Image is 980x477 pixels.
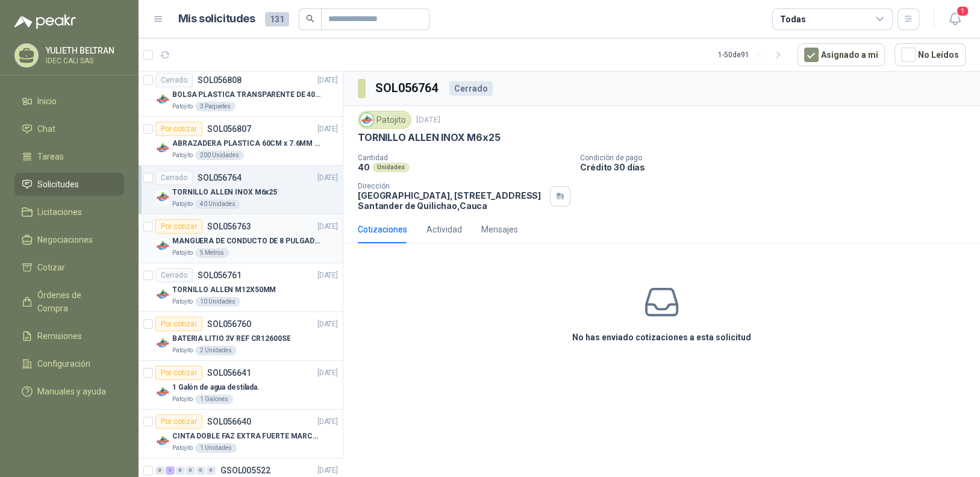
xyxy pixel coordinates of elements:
p: TORNILLO ALLEN M12X50MM [172,284,276,296]
img: Company Logo [155,238,170,253]
p: [DATE] [317,172,338,184]
p: 40 [358,162,370,172]
p: SOL056808 [198,76,242,84]
div: 1 - 50 de 91 [718,45,788,64]
p: Patojito [172,102,193,111]
p: [DATE] [317,367,338,379]
div: 0 [207,466,216,475]
p: SOL056763 [207,222,251,231]
button: Asignado a mi [797,43,885,66]
h1: Mis solicitudes [178,10,255,28]
a: Solicitudes [14,173,124,196]
span: Configuración [37,357,90,370]
div: 3 Paquetes [195,102,236,111]
p: YULIETH BELTRAN [46,46,121,55]
span: Órdenes de Compra [37,288,113,315]
p: Patojito [172,346,193,355]
span: search [306,14,314,23]
a: Tareas [14,145,124,168]
p: [DATE] [317,75,338,86]
a: Cotizar [14,256,124,279]
span: Inicio [37,95,57,108]
p: [DATE] [317,221,338,232]
p: [GEOGRAPHIC_DATA], [STREET_ADDRESS] Santander de Quilichao , Cauca [358,190,545,211]
a: Por cotizarSOL056763[DATE] Company LogoMANGUERA DE CONDUCTO DE 8 PULGADAS DE ALAMBRE DE ACERO PUP... [139,214,343,263]
p: 1 Galón de agua destilada. [172,382,260,393]
div: 0 [176,466,185,475]
a: CerradoSOL056808[DATE] Company LogoBOLSA PLASTICA TRANSPARENTE DE 40*60 CMSPatojito3 Paquetes [139,68,343,117]
p: SOL056640 [207,417,251,426]
p: GSOL005522 [220,466,270,475]
p: SOL056807 [207,125,251,133]
div: 0 [155,466,164,475]
div: 1 Galones [195,394,233,404]
p: Patojito [172,443,193,453]
a: Por cotizarSOL056760[DATE] Company LogoBATERIA LITIO 3V REF CR12600SEPatojito2 Unidades [139,312,343,361]
p: ABRAZADERA PLASTICA 60CM x 7.6MM ANCHA [172,138,322,149]
div: Cerrado [155,73,193,87]
span: Remisiones [37,329,82,343]
img: Company Logo [155,385,170,399]
span: Negociaciones [37,233,93,246]
h3: SOL056764 [375,79,440,98]
div: Por cotizar [155,366,202,380]
a: Por cotizarSOL056641[DATE] Company Logo1 Galón de agua destilada.Patojito1 Galones [139,361,343,410]
p: Condición de pago [580,154,975,162]
p: Patojito [172,394,193,404]
div: 0 [186,466,195,475]
span: Cotizar [37,261,65,274]
button: No Leídos [894,43,966,66]
img: Company Logo [155,336,170,351]
button: 1 [944,8,966,30]
p: Patojito [172,199,193,209]
img: Company Logo [155,434,170,448]
p: [DATE] [317,270,338,281]
p: [DATE] [317,416,338,428]
div: Por cotizar [155,414,202,429]
a: Configuración [14,352,124,375]
div: Cerrado [155,170,193,185]
p: [DATE] [317,319,338,330]
div: Mensajes [481,223,518,236]
div: Unidades [372,163,410,172]
img: Company Logo [360,113,373,126]
a: Inicio [14,90,124,113]
div: Patojito [358,111,411,129]
span: Manuales y ayuda [37,385,106,398]
a: Por cotizarSOL056640[DATE] Company LogoCINTA DOBLE FAZ EXTRA FUERTE MARCA:3MPatojito1 Unidades [139,410,343,458]
p: SOL056641 [207,369,251,377]
a: CerradoSOL056761[DATE] Company LogoTORNILLO ALLEN M12X50MMPatojito10 Unidades [139,263,343,312]
a: Negociaciones [14,228,124,251]
div: 200 Unidades [195,151,244,160]
img: Company Logo [155,141,170,155]
img: Company Logo [155,92,170,107]
p: BOLSA PLASTICA TRANSPARENTE DE 40*60 CMS [172,89,322,101]
img: Logo peakr [14,14,76,29]
p: TORNILLO ALLEN INOX M6x25 [358,131,501,144]
a: Por cotizarSOL056807[DATE] Company LogoABRAZADERA PLASTICA 60CM x 7.6MM ANCHAPatojito200 Unidades [139,117,343,166]
span: Solicitudes [37,178,79,191]
span: Chat [37,122,55,136]
span: 1 [956,5,969,17]
p: SOL056764 [198,173,242,182]
p: Cantidad [358,154,570,162]
img: Company Logo [155,287,170,302]
span: 131 [265,12,289,26]
a: Chat [14,117,124,140]
div: Cerrado [449,81,493,96]
div: Cotizaciones [358,223,407,236]
div: Por cotizar [155,317,202,331]
a: CerradoSOL056764[DATE] Company LogoTORNILLO ALLEN INOX M6x25Patojito40 Unidades [139,166,343,214]
p: SOL056761 [198,271,242,279]
p: Patojito [172,297,193,307]
p: BATERIA LITIO 3V REF CR12600SE [172,333,290,344]
p: SOL056760 [207,320,251,328]
div: 0 [196,466,205,475]
p: TORNILLO ALLEN INOX M6x25 [172,187,277,198]
a: Remisiones [14,325,124,348]
span: Tareas [37,150,64,163]
p: [DATE] [416,114,440,126]
p: IDEC CALI SAS [46,57,121,64]
h3: No has enviado cotizaciones a esta solicitud [572,331,751,344]
p: CINTA DOBLE FAZ EXTRA FUERTE MARCA:3M [172,431,322,442]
